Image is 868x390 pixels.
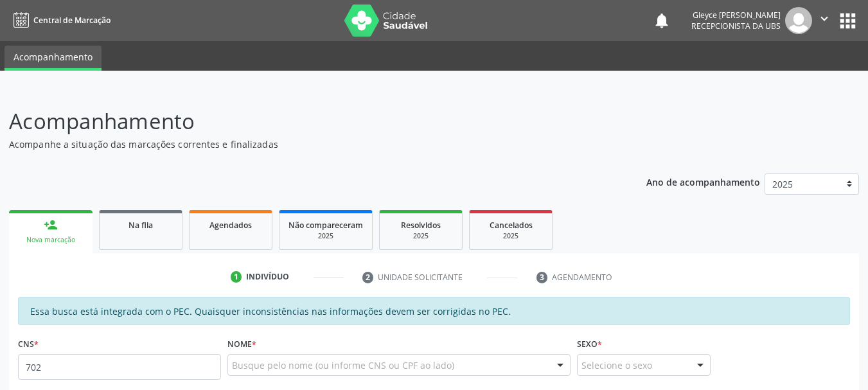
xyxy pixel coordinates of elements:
p: Acompanhamento [9,105,604,137]
div: Nova marcação [18,235,84,245]
div: Gleyce [PERSON_NAME] [691,10,781,21]
img: img [785,7,812,34]
div: 1 [231,271,242,283]
i:  [817,12,831,26]
div: Indivíduo [246,271,289,283]
span: Na fila [128,220,153,231]
a: Acompanhamento [4,46,102,71]
p: Acompanhe a situação das marcações correntes e finalizadas [9,137,604,151]
button: apps [837,10,859,32]
span: Busque pelo nome (ou informe CNS ou CPF ao lado) [232,359,454,372]
div: Essa busca está integrada com o PEC. Quaisquer inconsistências nas informações devem ser corrigid... [18,297,850,325]
div: 2025 [479,231,543,241]
span: Agendados [209,220,252,231]
label: Sexo [577,334,602,354]
span: Selecione o sexo [581,359,652,372]
span: Resolvidos [401,220,441,231]
span: Central de Marcação [33,15,111,26]
button: notifications [653,12,671,30]
div: 2025 [288,231,363,241]
a: Central de Marcação [9,10,111,31]
div: 2025 [389,231,453,241]
div: person_add [44,218,58,232]
button:  [812,7,837,34]
span: Cancelados [490,220,533,231]
label: Nome [227,334,256,354]
span: Não compareceram [288,220,363,231]
p: Ano de acompanhamento [646,173,760,190]
span: Recepcionista da UBS [691,21,781,31]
